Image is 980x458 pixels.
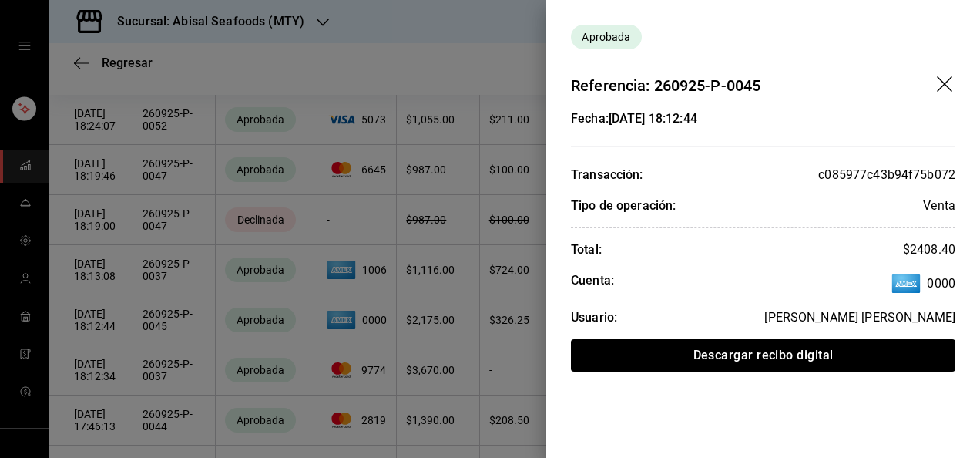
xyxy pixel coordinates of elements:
div: Usuario: [571,308,617,327]
div: Transacciones cobradas de manera exitosa. [571,25,642,49]
button: Descargar recibo digital [571,339,955,372]
div: Total: [571,241,602,259]
button: drag [937,76,955,95]
span: Aprobada [576,29,636,45]
div: Cuenta: [571,271,614,296]
div: c085977c43b94f75b072 [818,166,955,184]
div: Tipo de operación: [571,197,676,215]
div: Venta [923,197,955,215]
div: Transacción: [571,166,643,184]
div: Fecha: [DATE] 18:12:44 [571,109,697,128]
span: 0000 [891,271,955,296]
span: $ 2408.40 [903,242,955,257]
div: Referencia: 260925-P-0045 [571,74,760,97]
div: [PERSON_NAME] [PERSON_NAME] [764,308,955,327]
